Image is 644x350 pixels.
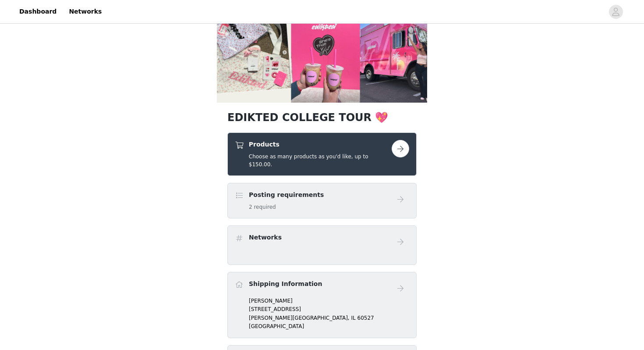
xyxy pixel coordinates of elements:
a: Networks [64,2,107,21]
h1: EDIKTED COLLEGE TOUR 💖 [227,110,417,125]
p: [PERSON_NAME] [249,297,409,305]
h4: Shipping Information [249,279,322,289]
div: Networks [227,225,417,265]
h4: Networks [249,233,282,242]
h4: Posting requirements [249,190,324,200]
span: [PERSON_NAME][GEOGRAPHIC_DATA], [249,315,350,321]
h5: Choose as many products as you'd like, up to $150.00. [249,153,392,168]
p: [STREET_ADDRESS] [249,305,409,313]
div: Shipping Information [227,272,417,338]
span: 60527 [357,315,374,321]
h5: 2 required [249,203,324,211]
h4: Products [249,140,392,149]
p: [GEOGRAPHIC_DATA] [249,322,409,330]
a: Dashboard [14,2,62,21]
div: Products [227,132,417,176]
div: Posting requirements [227,183,417,218]
span: IL [351,315,355,321]
div: avatar [612,5,620,19]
